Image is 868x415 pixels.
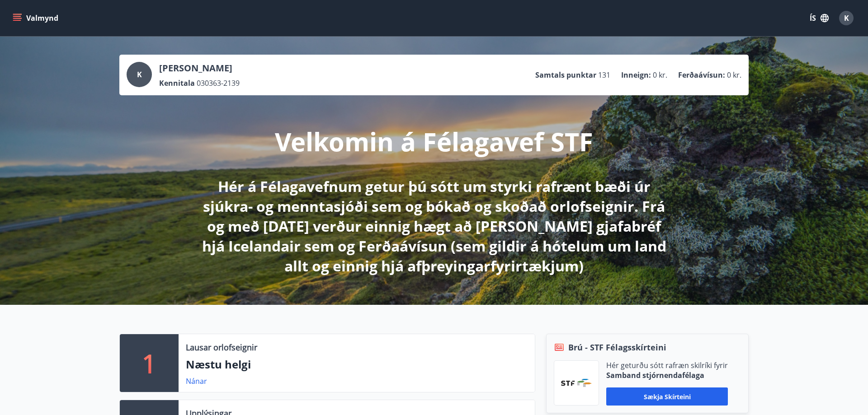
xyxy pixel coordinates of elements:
[561,379,592,387] img: vjCaq2fThgY3EUYqSgpjEiBg6WP39ov69hlhuPVN.png
[186,341,257,353] p: Lausar orlofseignir
[653,70,667,80] span: 0 kr.
[678,70,725,80] p: Ferðaávísun :
[195,177,673,276] p: Hér á Félagavefnum getur þú sótt um styrki rafrænt bæði úr sjúkra- og menntasjóði sem og bókað og...
[606,387,728,406] button: Sækja skírteini
[159,78,195,88] p: Kennitala
[568,341,666,353] span: Brú - STF Félagsskírteini
[137,70,142,79] span: K
[186,357,528,372] p: Næstu helgi
[606,370,728,380] p: Samband stjórnendafélaga
[606,360,728,370] p: Hér geturðu sótt rafræn skilríki fyrir
[186,376,207,386] a: Nánar
[844,13,849,23] span: K
[275,124,593,159] p: Velkomin á Félagavef STF
[159,62,240,75] p: [PERSON_NAME]
[805,10,834,26] button: ÍS
[598,70,610,80] span: 131
[835,7,857,29] button: K
[11,10,62,26] button: menu
[535,70,596,80] p: Samtals punktar
[621,70,651,80] p: Inneign :
[727,70,741,80] span: 0 kr.
[197,78,240,88] span: 030363-2139
[142,346,156,380] p: 1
